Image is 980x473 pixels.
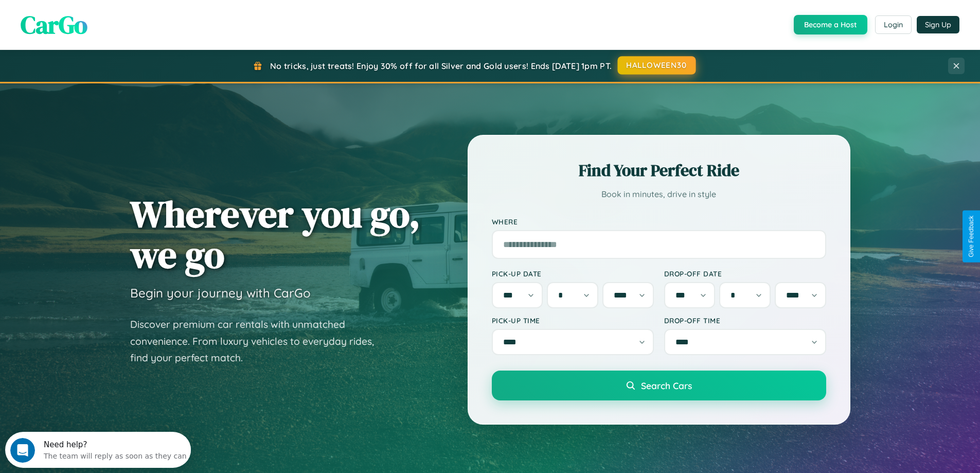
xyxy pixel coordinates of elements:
[270,61,612,71] span: No tricks, just treats! Enjoy 30% off for all Silver and Gold users! Ends [DATE] 1pm PT.
[492,269,654,278] label: Pick-up Date
[664,316,826,325] label: Drop-off Time
[130,194,420,275] h1: Wherever you go, we go
[492,187,826,202] p: Book in minutes, drive in style
[492,159,826,182] h2: Find Your Perfect Ride
[130,285,311,301] h3: Begin your journey with CarGo
[492,217,826,226] label: Where
[618,56,696,75] button: HALLOWEEN30
[794,15,867,34] button: Become a Host
[4,4,191,32] div: Open Intercom Messenger
[39,9,182,17] div: Need help?
[641,380,692,391] span: Search Cars
[664,269,826,278] label: Drop-off Date
[875,15,912,34] button: Login
[5,432,191,468] iframe: Intercom live chat discovery launcher
[917,16,959,33] button: Sign Up
[10,438,35,463] iframe: Intercom live chat
[968,216,975,257] div: Give Feedback
[130,316,387,366] p: Discover premium car rentals with unmatched convenience. From luxury vehicles to everyday rides, ...
[492,371,826,400] button: Search Cars
[21,8,87,42] span: CarGo
[39,17,182,28] div: The team will reply as soon as they can
[492,316,654,325] label: Pick-up Time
